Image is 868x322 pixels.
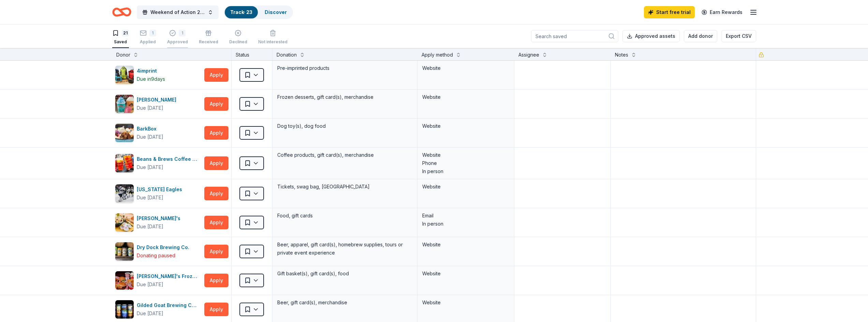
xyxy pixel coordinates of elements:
[422,167,509,175] div: In person
[137,96,179,104] div: [PERSON_NAME]
[422,122,509,130] div: Website
[115,95,134,113] img: Image for Bahama Buck's
[277,298,413,307] div: Beer, gift card(s), merchandise
[149,30,156,36] div: 1
[112,27,129,48] button: 21Saved
[115,271,134,290] img: Image for Freddy's Frozen Custard & Steakburgers
[232,48,273,60] div: Status
[115,213,202,232] button: Image for Dion's[PERSON_NAME]'sDue [DATE]
[137,194,163,202] div: Due [DATE]
[277,51,297,59] div: Donation
[622,30,680,42] button: Approved assets
[422,220,509,228] div: In person
[204,68,229,82] button: Apply
[422,64,509,72] div: Website
[422,298,509,307] div: Website
[277,211,413,220] div: Food, gift cards
[204,126,229,140] button: Apply
[697,6,747,18] a: Earn Rewards
[137,272,202,280] div: [PERSON_NAME]'s Frozen Custard & Steakburgers
[137,104,163,112] div: Due [DATE]
[277,92,413,102] div: Frozen desserts, gift card(s), merchandise
[277,63,413,73] div: Pre-imprinted products
[137,214,183,223] div: [PERSON_NAME]'s
[122,30,129,36] div: 21
[518,51,539,59] div: Assignee
[137,243,192,251] div: Dry Dock Brewing Co.
[137,309,163,318] div: Due [DATE]
[137,251,175,260] div: Donating paused
[204,156,229,170] button: Apply
[615,51,628,59] div: Notes
[115,94,202,113] button: Image for Bahama Buck's[PERSON_NAME]Due [DATE]
[265,9,287,15] a: Discover
[115,123,202,142] button: Image for BarkBoxBarkBoxDue [DATE]
[258,39,288,45] div: Not interested
[115,271,202,290] button: Image for Freddy's Frozen Custard & Steakburgers[PERSON_NAME]'s Frozen Custard & SteakburgersDue ...
[422,212,509,220] div: Email
[422,270,509,278] div: Website
[422,93,509,101] div: Website
[137,163,163,171] div: Due [DATE]
[137,155,202,163] div: Beans & Brews Coffee House
[229,39,247,45] div: Declined
[167,39,188,45] div: Approved
[422,159,509,167] div: Phone
[115,184,202,203] button: Image for Colorado Eagles[US_STATE] EaglesDue [DATE]
[229,27,247,48] button: Declined
[644,6,695,18] a: Start free trial
[422,151,509,159] div: Website
[140,39,156,45] div: Applied
[167,27,188,48] button: 1Approved
[277,182,413,191] div: Tickets, swag bag, [GEOGRAPHIC_DATA]
[137,67,165,75] div: 4imprint
[112,39,129,45] div: Saved
[199,27,218,48] button: Received
[115,300,202,319] button: Image for Gilded Goat Brewing CompanyGilded Goat Brewing CompanyDue [DATE]
[115,65,202,85] button: Image for 4imprint4imprintDue in9days
[137,280,163,289] div: Due [DATE]
[258,27,288,48] button: Not interested
[277,150,413,160] div: Coffee products, gift card(s), merchandise
[115,154,134,172] img: Image for Beans & Brews Coffee House
[137,5,219,19] button: Weekend of Action 2025
[115,184,134,203] img: Image for Colorado Eagles
[277,240,413,258] div: Beer, apparel, gift card(s), homebrew supplies, tours or private event experience
[137,133,163,141] div: Due [DATE]
[115,124,134,142] img: Image for BarkBox
[115,300,134,319] img: Image for Gilded Goat Brewing Company
[112,4,131,20] a: Home
[115,242,202,261] button: Image for Dry Dock Brewing Co.Dry Dock Brewing Co.Donating paused
[137,223,163,231] div: Due [DATE]
[204,187,229,200] button: Apply
[422,183,509,191] div: Website
[684,30,717,42] button: Add donor
[115,66,134,84] img: Image for 4imprint
[116,51,130,59] div: Donor
[179,30,186,36] div: 1
[204,274,229,287] button: Apply
[199,39,218,45] div: Received
[277,121,413,131] div: Dog toy(s), dog food
[204,303,229,316] button: Apply
[137,125,163,133] div: BarkBox
[204,216,229,229] button: Apply
[150,8,205,16] span: Weekend of Action 2025
[422,241,509,249] div: Website
[140,27,156,48] button: 1Applied
[204,245,229,258] button: Apply
[224,5,293,19] button: Track· 23Discover
[277,269,413,278] div: Gift basket(s), gift card(s), food
[115,154,202,173] button: Image for Beans & Brews Coffee HouseBeans & Brews Coffee HouseDue [DATE]
[115,242,134,261] img: Image for Dry Dock Brewing Co.
[137,185,185,194] div: [US_STATE] Eagles
[137,75,165,83] div: Due in 9 days
[721,30,756,42] button: Export CSV
[204,97,229,111] button: Apply
[115,213,134,232] img: Image for Dion's
[137,301,202,309] div: Gilded Goat Brewing Company
[422,51,453,59] div: Apply method
[230,9,252,15] a: Track· 23
[531,30,618,42] input: Search saved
